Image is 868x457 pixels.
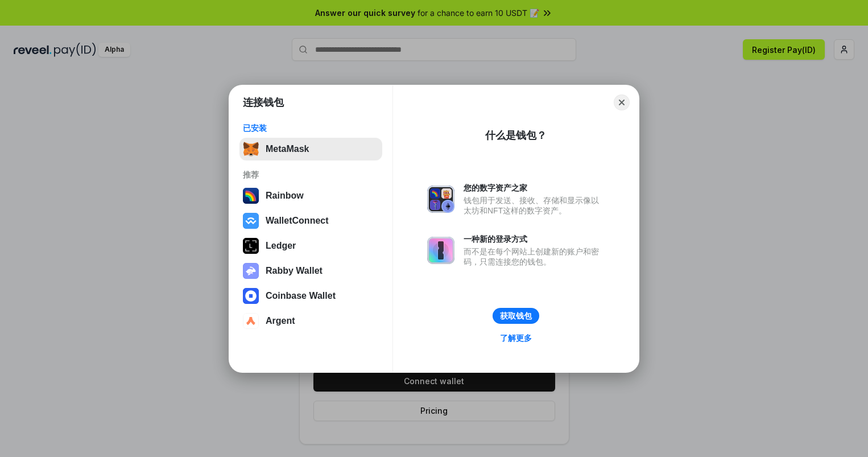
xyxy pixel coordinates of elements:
div: 您的数字资产之家 [464,183,605,193]
img: svg+xml,%3Csvg%20xmlns%3D%22http%3A%2F%2Fwww.w3.org%2F2000%2Fsvg%22%20width%3D%2228%22%20height%3... [243,238,259,254]
img: svg+xml,%3Csvg%20xmlns%3D%22http%3A%2F%2Fwww.w3.org%2F2000%2Fsvg%22%20fill%3D%22none%22%20viewBox... [243,263,259,279]
button: Argent [239,310,382,332]
div: 钱包用于发送、接收、存储和显示像以太坊和NFT这样的数字资产。 [464,195,605,216]
img: svg+xml,%3Csvg%20width%3D%2228%22%20height%3D%2228%22%20viewBox%3D%220%200%2028%2028%22%20fill%3D... [243,288,259,304]
div: Rabby Wallet [266,266,323,276]
div: 了解更多 [500,333,532,343]
div: 一种新的登录方式 [464,234,605,244]
img: svg+xml,%3Csvg%20width%3D%2228%22%20height%3D%2228%22%20viewBox%3D%220%200%2028%2028%22%20fill%3D... [243,313,259,329]
img: svg+xml,%3Csvg%20width%3D%2228%22%20height%3D%2228%22%20viewBox%3D%220%200%2028%2028%22%20fill%3D... [243,213,259,229]
img: svg+xml,%3Csvg%20xmlns%3D%22http%3A%2F%2Fwww.w3.org%2F2000%2Fsvg%22%20fill%3D%22none%22%20viewBox... [427,186,454,213]
div: 而不是在每个网站上创建新的账户和密码，只需连接您的钱包。 [464,246,605,267]
h1: 连接钱包 [243,96,284,109]
div: Coinbase Wallet [266,291,336,301]
button: MetaMask [239,138,382,160]
button: Close [614,94,630,110]
button: Coinbase Wallet [239,285,382,307]
button: Rainbow [239,184,382,207]
div: Argent [266,316,295,326]
div: 推荐 [243,170,379,180]
img: svg+xml,%3Csvg%20xmlns%3D%22http%3A%2F%2Fwww.w3.org%2F2000%2Fsvg%22%20fill%3D%22none%22%20viewBox... [427,237,454,264]
div: Rainbow [266,191,304,201]
div: WalletConnect [266,216,329,226]
button: WalletConnect [239,209,382,232]
button: 获取钱包 [493,308,539,324]
a: 了解更多 [493,331,539,345]
div: MetaMask [266,144,309,154]
div: 已安装 [243,123,379,133]
button: Ledger [239,234,382,257]
img: svg+xml,%3Csvg%20fill%3D%22none%22%20height%3D%2233%22%20viewBox%3D%220%200%2035%2033%22%20width%... [243,141,259,157]
div: 什么是钱包？ [485,129,547,142]
div: 获取钱包 [500,311,532,321]
button: Rabby Wallet [239,260,382,282]
img: svg+xml,%3Csvg%20width%3D%22120%22%20height%3D%22120%22%20viewBox%3D%220%200%20120%20120%22%20fil... [243,188,259,204]
div: Ledger [266,241,296,251]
